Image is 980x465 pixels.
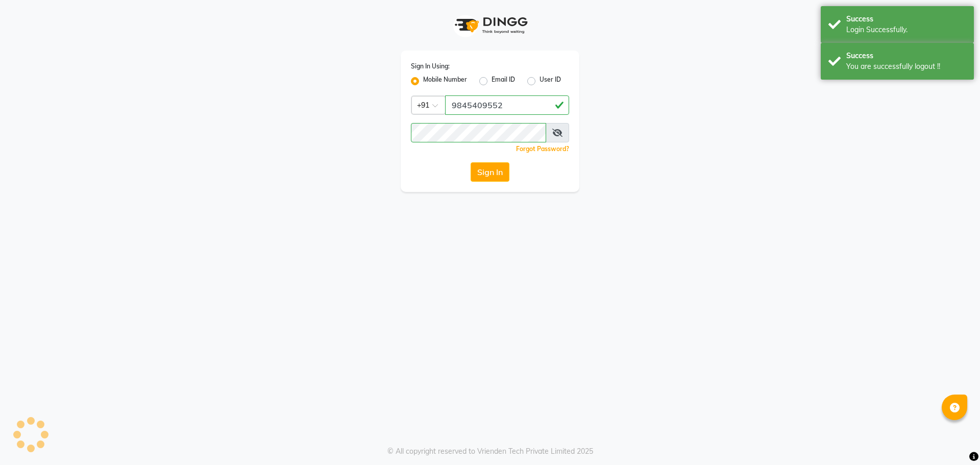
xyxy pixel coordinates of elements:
img: logo1.svg [449,10,531,40]
label: User ID [540,75,561,87]
input: Username [411,123,546,142]
input: Username [445,95,569,115]
label: Sign In Using: [411,62,450,71]
button: Sign In [471,162,509,182]
div: You are successfully logout !! [846,61,966,72]
div: Success [846,51,966,61]
label: Email ID [492,75,515,87]
div: Success [846,14,966,25]
a: Forgot Password? [516,145,569,153]
label: Mobile Number [423,75,467,87]
div: Login Successfully. [846,25,966,35]
iframe: chat widget [937,424,970,455]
